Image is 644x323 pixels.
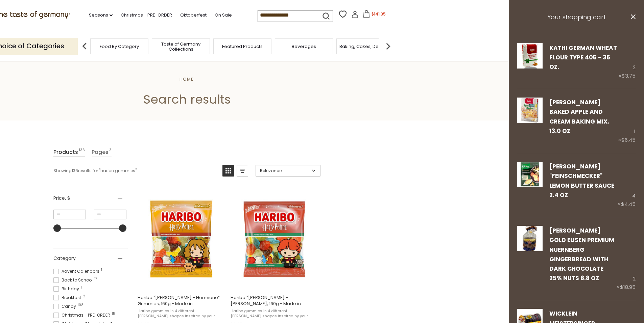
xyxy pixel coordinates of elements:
[154,42,208,52] a: Taste of Germany Collections
[222,44,263,49] a: Featured Products
[237,165,248,177] a: View list mode
[618,162,636,209] div: 4 ×
[292,44,316,49] a: Beverages
[517,226,543,292] a: Wicklein Gold Elisen Premium Nuernberg Gingerbread with dark chocolate 25% nuts 8.8 oz
[94,210,126,219] input: Maximum value
[549,44,617,71] a: Kathi German Wheat Flour Type 405 - 35 oz.
[372,11,386,17] span: $141.35
[517,43,543,81] a: Kathi Wheat Flour Type 405
[101,268,102,272] span: 1
[549,98,609,135] a: [PERSON_NAME] Baked Apple and Cream Baking Mix, 13.0 oz
[620,284,636,291] span: $18.95
[53,255,76,262] span: Category
[549,162,614,199] a: [PERSON_NAME] "Feinschmecker" Lemon Butter Sauce 2.4 oz
[100,44,139,49] a: Food By Category
[79,147,85,157] span: 136
[53,210,86,219] input: Minimum value
[89,11,113,19] a: Seasons
[83,295,85,298] span: 2
[180,11,207,19] a: Oktoberfest
[517,98,543,123] img: Kathi Baked Apple and Cream Baking Mix, 13.0 oz
[72,168,78,174] b: 136
[94,277,97,280] span: 17
[549,226,614,282] a: [PERSON_NAME] Gold Elisen Premium Nuernberg Gingerbread with dark chocolate 25% nuts 8.8 oz
[339,44,392,49] a: Baking, Cakes, Desserts
[109,147,112,157] span: 3
[260,168,310,174] span: Relevance
[138,308,225,319] span: Haribo gummies in 4 different [PERSON_NAME] shapes inspired by your favorite character - [PERSON_...
[360,10,389,20] button: $141.35
[617,226,636,292] div: 2 ×
[180,76,194,82] a: Home
[92,147,112,157] a: View Pages Tab
[618,98,636,144] div: 1 ×
[621,200,636,208] span: $4.45
[256,165,320,177] a: Sort options
[86,211,94,217] span: –
[138,295,225,307] span: Haribo “[PERSON_NAME] - Hermione” Gummies, 160g - Made in [GEOGRAPHIC_DATA]
[517,98,543,144] a: Kathi Baked Apple and Cream Baking Mix, 13.0 oz
[78,39,91,53] img: previous arrow
[53,303,78,309] span: Candy
[231,295,318,307] span: Haribo “[PERSON_NAME] - [PERSON_NAME], 160g - Made in [GEOGRAPHIC_DATA]
[621,136,636,143] span: $6.45
[517,162,543,187] img: Knorr "Feinschmecker" Lemon Butter Sauce 2.4 oz
[78,303,84,307] span: 108
[230,194,319,284] img: Haribo Harry Potter - Ron
[53,165,217,177] div: Showing results for " "
[53,295,83,301] span: Breakfast
[381,39,395,53] img: next arrow
[215,11,232,19] a: On Sale
[121,11,172,19] a: Christmas - PRE-ORDER
[53,312,112,318] span: Christmas - PRE-ORDER
[65,195,70,201] span: , $
[222,165,234,177] a: View grid mode
[517,162,543,209] a: Knorr "Feinschmecker" Lemon Butter Sauce 2.4 oz
[53,147,85,157] a: View Products Tab
[231,308,318,319] span: Haribo gummies in 4 different [PERSON_NAME] shapes inspired by your favorite character - [PERSON_...
[53,277,95,283] span: Back to School
[53,195,70,202] span: Price
[622,72,636,79] span: $3.75
[517,226,543,251] img: Wicklein Gold Elisen Premium Nuernberg Gingerbread with dark chocolate 25% nuts 8.8 oz
[517,43,543,69] img: Kathi Wheat Flour Type 405
[81,286,82,289] span: 1
[618,43,636,81] div: 2 ×
[112,312,115,316] span: 15
[53,286,81,292] span: Birthday
[137,194,226,284] img: Haribo Harry Potter - Hermione
[53,268,101,274] span: Advent Calendars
